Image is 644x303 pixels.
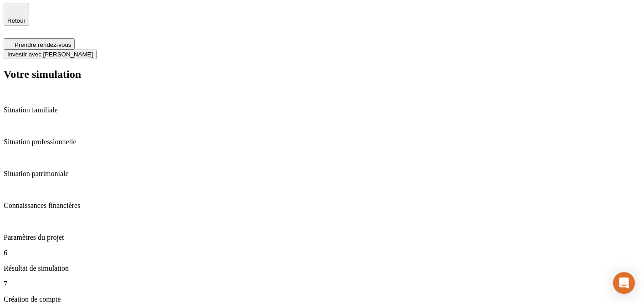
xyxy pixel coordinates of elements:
p: 6 [4,249,640,257]
p: Connaissances financières [4,202,640,210]
span: Investir avec [PERSON_NAME] [7,51,93,58]
button: Retour [4,4,29,25]
h2: Votre simulation [4,68,640,81]
p: Résultat de simulation [4,264,640,273]
div: Open Intercom Messenger [613,272,635,294]
p: Situation familiale [4,106,640,114]
p: Paramètres du projet [4,233,640,242]
p: 7 [4,280,640,288]
p: Situation professionnelle [4,138,640,146]
button: Investir avec [PERSON_NAME] [4,50,97,59]
p: Situation patrimoniale [4,170,640,178]
span: Retour [7,17,26,24]
button: Prendre rendez-vous [4,38,75,50]
span: Prendre rendez-vous [15,41,71,48]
